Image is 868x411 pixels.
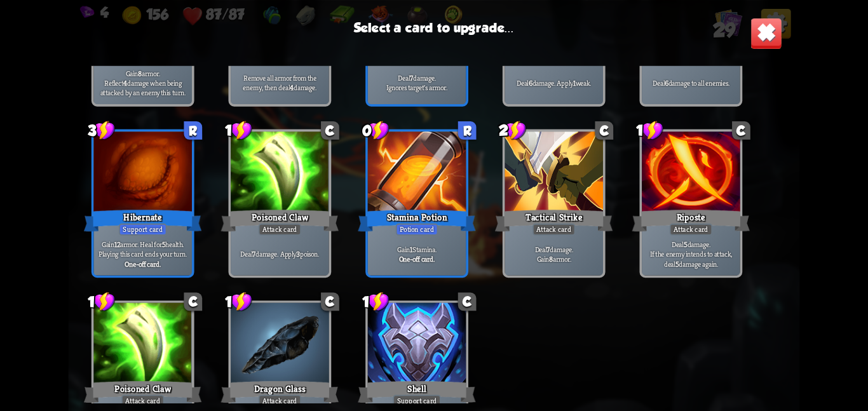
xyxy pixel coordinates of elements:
[354,20,514,34] h3: Select a card to upgrade...
[88,120,115,140] div: 3
[495,207,613,233] div: Tactical Strike
[636,120,663,140] div: 1
[670,224,712,236] div: Attack card
[362,120,390,140] div: 0
[399,254,435,264] b: One-off card.
[123,77,127,87] b: 4
[296,249,300,259] b: 3
[370,73,464,93] p: Deal damage. Ignores target's armor.
[532,224,575,236] div: Attack card
[290,83,294,92] b: 4
[595,121,613,140] div: C
[259,394,301,407] div: Attack card
[362,291,390,311] div: 1
[96,239,189,259] p: Gain armor. Heal for health. Playing this card ends your turn.
[675,259,679,268] b: 5
[546,244,550,253] b: 7
[393,394,440,407] div: Support card
[321,121,339,140] div: C
[573,77,576,87] b: 1
[732,121,750,140] div: C
[684,239,688,249] b: 5
[162,239,166,249] b: 5
[665,77,668,87] b: 6
[184,121,202,140] div: R
[233,249,327,259] p: Deal damage. Apply poison.
[632,207,750,233] div: Riposte
[121,394,164,407] div: Attack card
[233,73,327,93] p: Remove all armor from the enemy, then deal damage.
[507,244,600,264] p: Deal damage. Gain armor.
[252,249,255,259] b: 7
[458,121,477,140] div: R
[396,224,438,236] div: Potion card
[221,379,339,405] div: Dragon Glass
[644,77,738,87] p: Deal damage to all enemies.
[119,224,166,236] div: Support card
[88,291,115,311] div: 1
[138,68,142,77] b: 8
[96,68,189,97] p: Gain armor. Reflect damage when being attacked by an enemy this turn.
[499,120,526,140] div: 2
[221,207,339,233] div: Poisoned Claw
[114,239,121,249] b: 12
[410,244,412,253] b: 1
[321,292,339,311] div: C
[644,239,738,269] p: Deal damage. If the enemy intends to attack, deal damage again.
[84,379,201,405] div: Poisoned Claw
[225,120,252,140] div: 1
[458,292,477,311] div: C
[259,224,301,236] div: Attack card
[750,17,782,49] img: Close_Button.png
[507,77,600,87] p: Deal damage. Apply weak.
[370,244,464,253] p: Gain Stamina.
[358,379,475,405] div: Shell
[184,292,202,311] div: C
[125,259,161,268] b: One-off card.
[225,291,252,311] div: 1
[358,207,475,233] div: Stamina Potion
[529,77,532,87] b: 6
[84,207,201,233] div: Hibernate
[549,254,553,264] b: 8
[410,73,413,83] b: 7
